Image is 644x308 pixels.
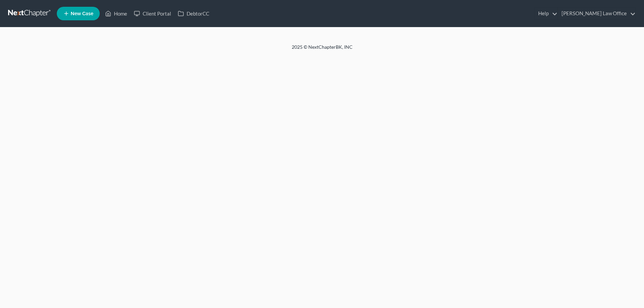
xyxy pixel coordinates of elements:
[102,7,130,20] a: Home
[130,7,174,20] a: Client Portal
[174,7,213,20] a: DebtorCC
[129,44,515,56] div: 2025 © NextChapterBK, INC
[558,7,636,20] a: [PERSON_NAME] Law Office
[57,7,100,20] new-legal-case-button: New Case
[535,7,557,20] a: Help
